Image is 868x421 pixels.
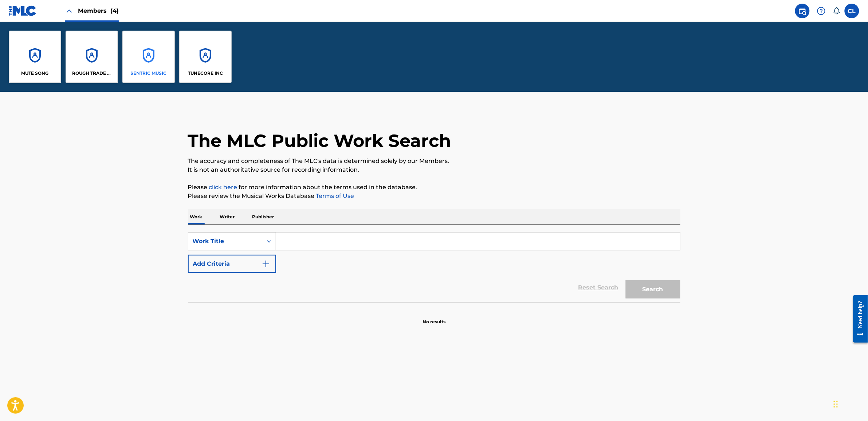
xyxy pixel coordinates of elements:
[315,192,354,199] a: Terms of Use
[193,237,258,246] div: Work Title
[9,31,61,83] a: AccountsMUTE SONG
[122,31,175,83] a: AccountsSENTRIC MUSIC
[188,255,276,273] button: Add Criteria
[209,184,237,191] a: click here
[817,7,826,15] img: help
[188,70,223,77] p: TUNECORE INC
[218,209,237,225] p: Writer
[78,7,119,15] span: Members
[188,232,680,302] form: Search Form
[110,7,119,14] span: (4)
[188,209,205,225] p: Work
[188,165,680,174] p: It is not an authoritative source for recording information.
[250,209,276,225] p: Publisher
[845,4,859,18] div: User Menu
[848,290,868,348] iframe: Resource Center
[188,157,680,165] p: The accuracy and completeness of The MLC's data is determined solely by our Members.
[798,7,807,15] img: search
[131,70,167,77] p: SENTRIC MUSIC
[72,70,112,77] p: ROUGH TRADE PUBLISHING
[834,393,838,415] div: Drag
[423,310,445,325] p: No results
[795,4,810,18] a: Public Search
[66,31,118,83] a: AccountsROUGH TRADE PUBLISHING
[262,260,270,268] img: 9d2ae6d4665cec9f34b9.svg
[188,183,680,192] p: Please for more information about the terms used in the database.
[832,386,868,421] iframe: Chat Widget
[21,70,49,77] p: MUTE SONG
[833,7,840,15] div: Notifications
[9,5,37,16] img: MLC Logo
[188,130,451,152] h1: The MLC Public Work Search
[188,192,680,200] p: Please review the Musical Works Database
[814,4,829,18] div: Help
[65,7,74,15] img: Close
[179,31,232,83] a: AccountsTUNECORE INC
